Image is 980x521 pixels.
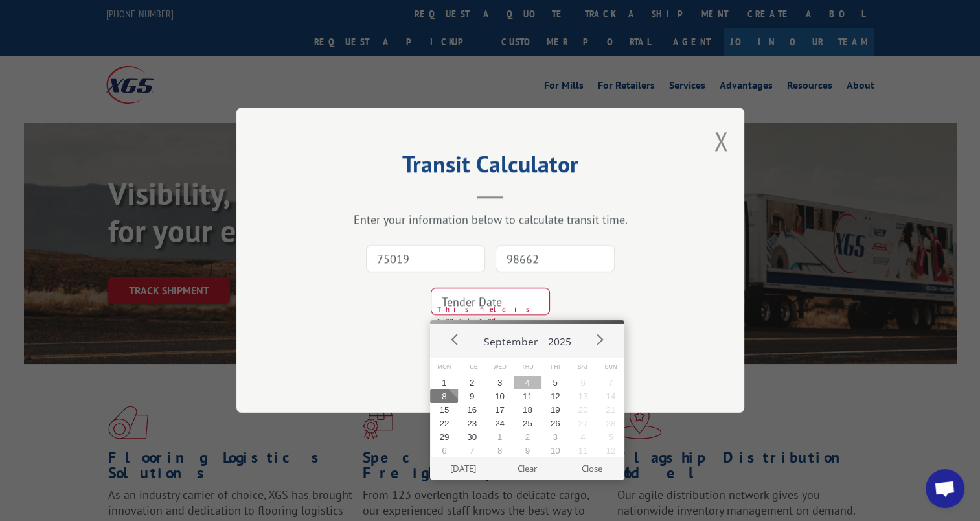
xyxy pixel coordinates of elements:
[430,444,458,457] button: 6
[560,457,624,480] button: Close
[541,358,569,376] span: Fri
[431,288,550,316] input: Tender Date
[496,457,560,480] button: Clear
[514,403,541,417] button: 18
[514,430,541,444] button: 2
[430,358,458,376] span: Mon
[569,444,597,457] button: 11
[479,324,543,354] button: September
[430,403,458,417] button: 15
[597,389,624,403] button: 14
[430,376,458,389] button: 1
[541,430,569,444] button: 3
[458,444,486,457] button: 7
[597,444,624,457] button: 12
[430,389,458,403] button: 8
[514,376,541,389] button: 4
[569,389,597,403] button: 13
[569,376,597,389] button: 6
[446,330,465,349] button: Prev
[514,358,541,376] span: Thu
[486,358,514,376] span: Wed
[430,430,458,444] button: 29
[486,417,514,430] button: 24
[301,155,679,179] h2: Transit Calculator
[458,389,486,403] button: 9
[541,389,569,403] button: 12
[458,403,486,417] button: 16
[541,444,569,457] button: 10
[714,124,728,158] button: Close modal
[486,403,514,417] button: 17
[458,358,486,376] span: Tue
[569,430,597,444] button: 4
[926,469,964,508] a: Open chat
[569,403,597,417] button: 20
[597,430,624,444] button: 5
[597,417,624,430] button: 28
[569,417,597,430] button: 27
[366,246,485,273] input: Origin Zip
[514,389,541,403] button: 11
[514,417,541,430] button: 25
[458,417,486,430] button: 23
[569,358,597,376] span: Sat
[496,246,615,273] input: Dest. Zip
[541,403,569,417] button: 19
[597,403,624,417] button: 21
[458,376,486,389] button: 2
[597,358,624,376] span: Sun
[458,430,486,444] button: 30
[486,444,514,457] button: 8
[301,213,679,227] div: Enter your information below to calculate transit time.
[430,417,458,430] button: 22
[486,430,514,444] button: 1
[486,376,514,389] button: 3
[541,417,569,430] button: 26
[589,330,609,349] button: Next
[541,376,569,389] button: 5
[437,305,550,326] span: This field is required
[486,389,514,403] button: 10
[597,376,624,389] button: 7
[431,457,496,480] button: [DATE]
[514,444,541,457] button: 9
[543,324,576,354] button: 2025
